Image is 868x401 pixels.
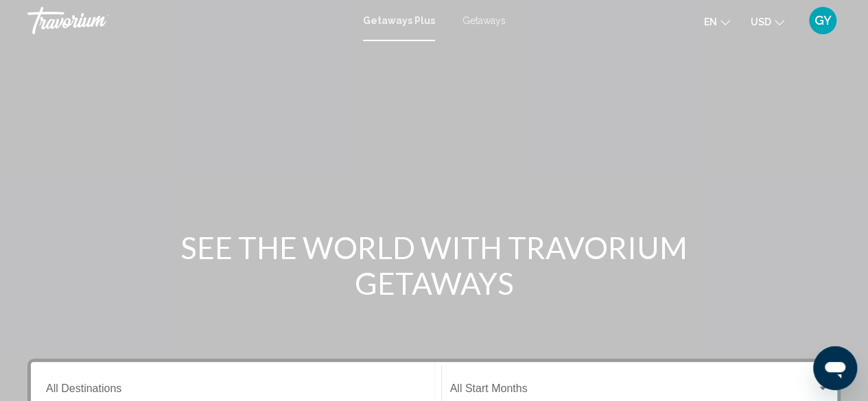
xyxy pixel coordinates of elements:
[704,12,730,32] button: Change language
[814,14,832,27] span: GY
[462,15,506,26] a: Getaways
[363,15,435,26] a: Getaways Plus
[751,16,771,27] span: USD
[813,346,857,390] iframe: Кнопка запуска окна обмена сообщениями
[805,6,841,35] button: User Menu
[27,7,349,34] a: Travorium
[177,230,692,301] h1: SEE THE WORLD WITH TRAVORIUM GETAWAYS
[751,12,784,32] button: Change currency
[704,16,717,27] span: en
